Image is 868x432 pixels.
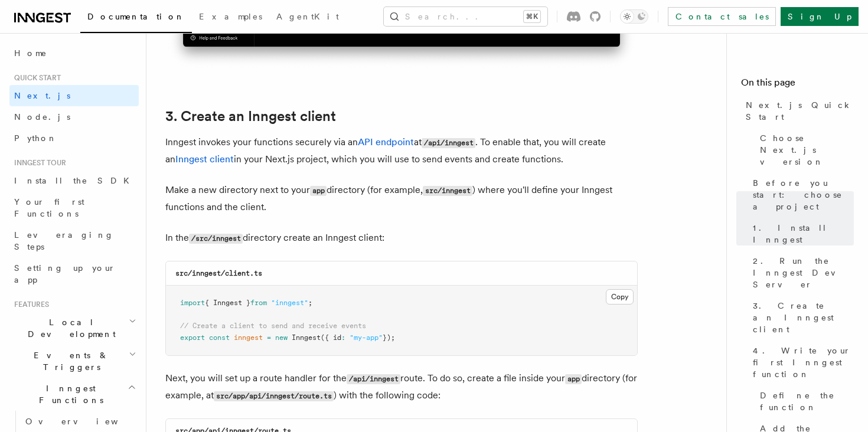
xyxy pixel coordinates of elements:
span: { Inngest } [205,299,250,307]
span: Node.js [14,112,70,122]
span: Before you start: choose a project [753,177,854,212]
a: 4. Write your first Inngest function [748,340,854,385]
button: Search...⌘K [384,7,547,26]
a: Contact sales [668,7,776,26]
span: Quick start [9,73,61,83]
span: }); [383,333,395,342]
span: Events & Triggers [9,349,129,373]
span: Next.js [14,91,70,100]
button: Inngest Functions [9,378,139,411]
span: Inngest tour [9,158,66,168]
span: Python [14,133,57,143]
p: Next, you will set up a route handler for the route. To do so, create a file inside your director... [165,370,638,404]
code: app [310,186,327,196]
span: Examples [199,12,262,21]
a: Leveraging Steps [9,224,139,257]
span: Leveraging Steps [14,230,114,251]
span: const [209,333,230,342]
code: /api/inngest [347,374,400,384]
a: Overview [21,411,139,432]
span: AgentKit [276,12,339,21]
a: Examples [192,4,269,32]
span: ; [308,299,312,307]
h4: On this page [741,76,854,94]
a: AgentKit [269,4,346,32]
code: /api/inngest [422,138,475,148]
a: Setting up your app [9,257,139,290]
a: 1. Install Inngest [748,217,854,250]
span: Overview [25,417,147,426]
span: ({ id [321,333,341,342]
span: Choose Next.js version [760,132,854,168]
a: 3. Create an Inngest client [748,295,854,340]
span: Your first Functions [14,197,84,218]
span: from [250,299,267,307]
code: app [565,374,582,384]
span: // Create a client to send and receive events [180,322,366,330]
a: Python [9,127,139,149]
span: Documentation [87,12,185,21]
p: In the directory create an Inngest client: [165,230,638,247]
span: Define the function [760,390,854,413]
span: Home [14,47,47,59]
a: Define the function [755,385,854,418]
code: src/inngest [423,186,472,196]
span: 1. Install Inngest [753,222,854,246]
button: Local Development [9,312,139,345]
code: src/app/api/inngest/route.ts [214,391,334,401]
span: inngest [234,333,263,342]
p: Make a new directory next to your directory (for example, ) where you'll define your Inngest func... [165,182,638,215]
a: Choose Next.js version [755,127,854,172]
span: Features [9,300,49,309]
span: = [267,333,271,342]
button: Copy [606,289,634,305]
span: "my-app" [350,333,383,342]
a: Before you start: choose a project [748,172,854,217]
span: new [275,333,288,342]
span: "inngest" [271,299,308,307]
span: Setting up your app [14,263,116,284]
span: Install the SDK [14,176,136,185]
a: Documentation [80,4,192,33]
code: /src/inngest [189,234,243,244]
a: 3. Create an Inngest client [165,108,336,125]
span: : [341,333,345,342]
a: Next.js Quick Start [741,94,854,127]
span: Local Development [9,316,129,340]
code: src/inngest/client.ts [175,269,262,277]
a: Install the SDK [9,170,139,191]
a: Inngest client [175,153,234,165]
kbd: ⌘K [524,11,540,22]
span: export [180,333,205,342]
span: 4. Write your first Inngest function [753,345,854,380]
span: Inngest [292,333,321,342]
span: Next.js Quick Start [746,99,854,123]
button: Toggle dark mode [620,9,648,24]
span: Inngest Functions [9,382,128,406]
span: import [180,299,205,307]
p: Inngest invokes your functions securely via an at . To enable that, you will create an in your Ne... [165,134,638,168]
a: 2. Run the Inngest Dev Server [748,250,854,295]
span: 2. Run the Inngest Dev Server [753,255,854,290]
a: Next.js [9,85,139,106]
button: Events & Triggers [9,345,139,378]
a: Sign Up [781,7,859,26]
a: Node.js [9,106,139,127]
span: 3. Create an Inngest client [753,300,854,335]
a: Your first Functions [9,191,139,224]
a: API endpoint [358,136,414,148]
a: Home [9,42,139,64]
